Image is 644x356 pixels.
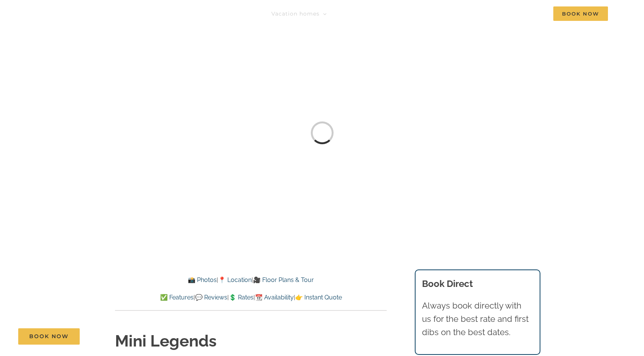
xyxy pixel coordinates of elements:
a: 🎥 Floor Plans & Tour [253,276,314,284]
span: Vacation homes [271,11,320,16]
p: | | [115,275,387,285]
a: Book Now [18,328,80,345]
a: Deals & More [406,6,453,21]
span: About [470,11,488,16]
a: Vacation homes [271,6,327,21]
a: Contact [512,6,536,21]
a: ✅ Features [160,294,194,301]
span: Deals & More [406,11,446,16]
a: About [470,6,495,21]
span: Contact [512,11,536,16]
span: Book Now [29,333,69,340]
a: 📍 Location [218,276,252,284]
a: 📆 Availability [255,294,294,301]
p: | | | | [115,293,387,302]
nav: Main Menu [271,6,608,21]
span: Book Now [553,6,608,21]
p: Always book directly with us for the best rate and first dibs on the best dates. [422,299,533,339]
span: Things to do [344,11,382,16]
div: Loading... [308,119,336,146]
a: Things to do [344,6,389,21]
img: Branson Family Retreats Logo [36,8,165,25]
a: 💬 Reviews [195,294,227,301]
a: 👉 Instant Quote [295,294,342,301]
b: Book Direct [422,278,473,289]
a: 💲 Rates [229,294,254,301]
a: 📸 Photos [188,276,217,284]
